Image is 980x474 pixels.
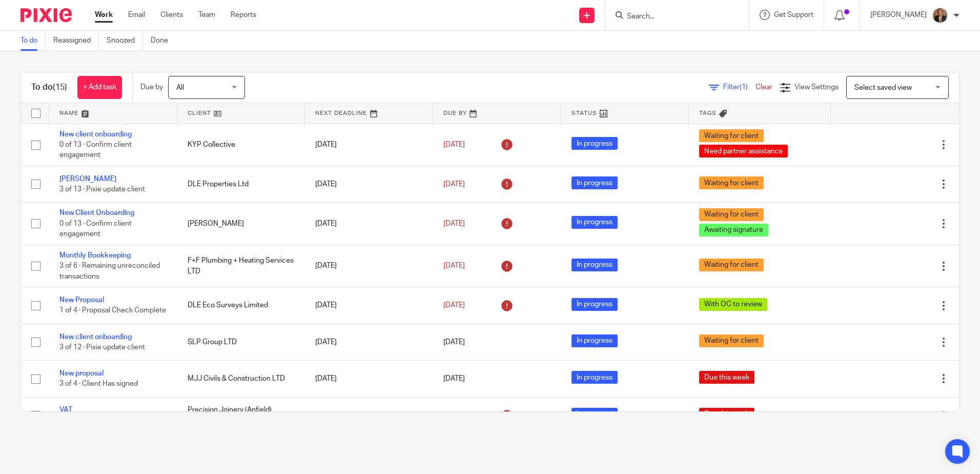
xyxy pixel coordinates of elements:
span: With OC to review [699,298,767,311]
span: In progress [571,408,618,421]
a: New client onboarding [59,131,132,138]
span: 3 of 4 · Client Has signed [59,381,138,388]
a: Reports [231,10,256,20]
td: [DATE] [305,124,433,166]
span: [DATE] [443,302,465,309]
span: Filter [723,84,756,91]
span: Tags [699,110,717,116]
p: Due by [140,82,163,92]
a: New Client Onboarding [59,209,134,216]
span: Awaiting signature [699,224,768,236]
a: Reassigned [53,31,99,51]
span: (15) [53,83,67,91]
span: Waiting for client [699,208,764,221]
span: All [176,84,184,91]
span: In progress [571,371,618,384]
a: VAT [59,406,72,413]
a: Monthly Bookkeeping [59,252,131,259]
span: [DATE] [443,220,465,227]
span: [DATE] [443,141,465,148]
td: SLP Group LTD [177,324,305,360]
span: In progress [571,176,618,189]
span: In progress [571,216,618,229]
span: [DATE] [443,262,465,269]
a: Snoozed [107,31,143,51]
span: In progress [571,259,618,271]
img: WhatsApp%20Image%202025-04-23%20at%2010.20.30_16e186ec.jpg [932,7,948,24]
td: [PERSON_NAME] [177,203,305,245]
td: [DATE] [305,245,433,287]
a: Email [128,10,145,20]
td: [DATE] [305,361,433,397]
a: New Proposal [59,297,104,304]
img: Pixie [21,8,72,22]
span: [DATE] [443,375,465,382]
td: [DATE] [305,397,433,433]
span: 0 of 13 · Confirm client engagement [59,141,132,159]
td: MJJ Civils & Construction LTD [177,361,305,397]
td: DLE Properties Ltd [177,166,305,202]
span: (1) [740,84,748,91]
td: [DATE] [305,166,433,202]
span: Waiting for client [699,334,764,347]
span: Need partner assistance [699,145,788,157]
h1: To do [31,82,67,93]
span: [DATE] [443,339,465,346]
span: 0 of 13 · Confirm client engagement [59,220,132,238]
span: Waiting for client [699,259,764,271]
td: [DATE] [305,203,433,245]
span: [DATE] [443,181,465,188]
td: F+F Plumbing + Heating Services LTD [177,245,305,287]
span: Waiting for client [699,129,764,142]
a: Work [95,10,113,20]
td: [DATE] [305,287,433,324]
span: 3 of 6 · Remaining unreconciled transactions [59,262,160,280]
span: In progress [571,298,618,311]
a: Clients [160,10,183,20]
span: Due this week [699,371,754,384]
td: [DATE] [305,324,433,360]
span: 3 of 12 · Pixie update client [59,344,145,351]
a: Done [151,31,176,51]
input: Search [626,12,718,22]
span: 1 of 4 · Proposal Check Complete [59,307,166,314]
a: [PERSON_NAME] [59,175,116,183]
a: Clear [756,84,772,91]
span: Select saved view [854,84,912,91]
span: 3 of 13 · Pixie update client [59,186,145,193]
span: View Settings [794,84,839,91]
a: + Add task [77,76,122,99]
span: In progress [571,137,618,150]
td: DLE Eco Surveys Limited [177,287,305,324]
td: KYP Collective [177,124,305,166]
a: Team [198,10,215,20]
a: New proposal [59,370,104,377]
span: Waiting for client [699,176,764,189]
p: [PERSON_NAME] [870,10,927,20]
a: New client onboarding [59,333,132,341]
td: Precision Joinery (Anfield) Limited [177,397,305,433]
span: Get Support [774,11,813,18]
a: To do [21,31,46,51]
span: In progress [571,334,618,347]
span: Due this week [699,408,754,421]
